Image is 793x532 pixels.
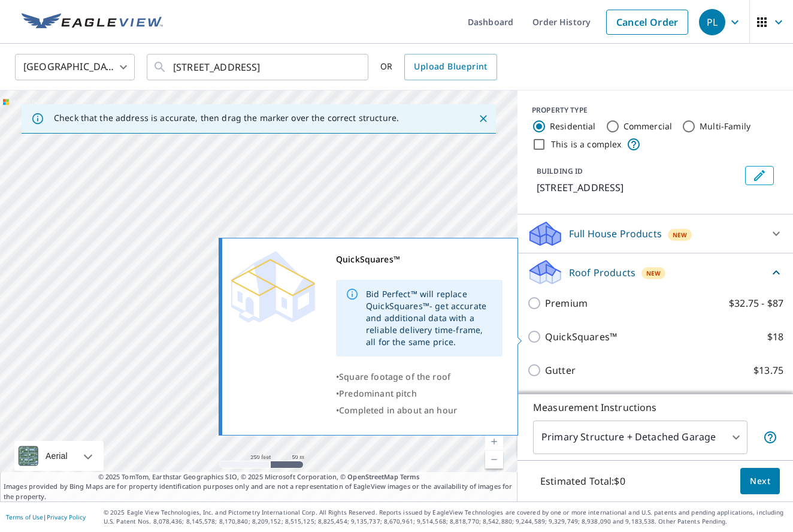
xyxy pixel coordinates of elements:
[366,283,493,353] div: Bid Perfect™ will replace QuickSquares™- get accurate and additional data with a reliable deliver...
[537,180,740,195] p: [STREET_ADDRESS]
[476,111,491,126] button: Close
[673,230,687,240] span: New
[14,441,104,471] div: Aerial
[485,433,503,451] a: Current Level 17, Zoom In
[745,166,774,185] button: Edit building 1
[98,472,420,482] span: © 2025 TomTom, Earthstar Geographics SIO, © 2025 Microsoft Corporation, ©
[545,296,588,310] p: Premium
[729,296,783,310] p: $32.75 - $87
[532,105,779,116] div: PROPERTY TYPE
[646,268,661,278] span: New
[6,513,43,521] a: Terms of Use
[767,330,783,344] p: $18
[750,474,770,489] span: Next
[173,50,344,84] input: Search by address or latitude-longitude
[533,400,777,415] p: Measurement Instructions
[569,226,662,241] p: Full House Products
[485,451,503,468] a: Current Level 17, Zoom Out
[763,430,777,445] span: Your report will include the primary structure and a detached garage if one exists.
[545,330,617,344] p: QuickSquares™
[699,9,725,35] div: PL
[380,54,497,80] div: OR
[6,513,86,521] p: |
[527,258,783,286] div: Roof ProductsNew
[700,120,750,132] label: Multi-Family
[336,251,503,268] div: QuickSquares™
[753,363,783,377] p: $13.75
[414,59,487,74] span: Upload Blueprint
[22,13,163,31] img: EV Logo
[336,385,503,402] div: •
[336,402,503,419] div: •
[339,388,417,399] span: Predominant pitch
[47,513,86,521] a: Privacy Policy
[531,468,635,494] p: Estimated Total: $0
[569,265,635,280] p: Roof Products
[347,472,398,481] a: OpenStreetMap
[740,468,780,495] button: Next
[15,50,135,84] div: [GEOGRAPHIC_DATA]
[551,138,622,150] label: This is a complex
[533,421,747,454] div: Primary Structure + Detached Garage
[339,371,450,382] span: Square footage of the roof
[54,113,399,123] p: Check that the address is accurate, then drag the marker over the correct structure.
[400,472,420,481] a: Terms
[550,120,596,132] label: Residential
[42,441,71,471] div: Aerial
[623,120,673,132] label: Commercial
[339,404,457,416] span: Completed in about an hour
[404,54,497,80] a: Upload Blueprint
[231,251,315,323] img: Premium
[606,10,688,35] a: Cancel Order
[545,363,576,377] p: Gutter
[537,166,583,176] p: BUILDING ID
[104,508,787,526] p: © 2025 Eagle View Technologies, Inc. and Pictometry International Corp. All Rights Reserved. Repo...
[336,368,503,385] div: •
[527,219,783,248] div: Full House ProductsNew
